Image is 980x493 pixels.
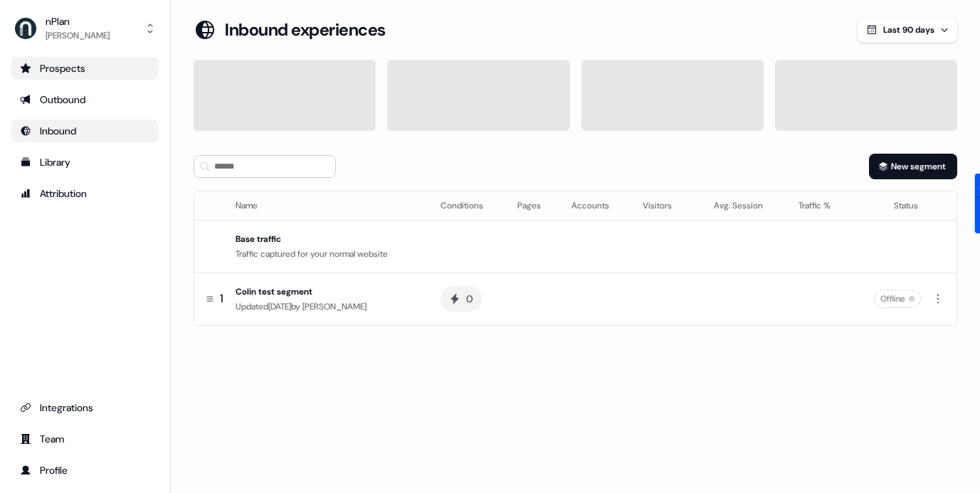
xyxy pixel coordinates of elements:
[11,88,159,111] a: Go to outbound experience
[302,301,367,312] span: [PERSON_NAME]
[858,17,957,43] button: Last 90 days
[236,232,418,246] div: Base traffic
[225,19,386,41] h3: Inbound experiences
[236,285,418,299] div: Colin test segment
[20,186,150,201] div: Attribution
[11,151,159,174] a: Go to templates
[230,191,429,220] th: Name
[11,11,159,46] button: nPlan[PERSON_NAME]
[466,292,473,306] div: 0
[11,428,159,450] a: Go to team
[20,61,150,75] div: Prospects
[236,299,418,314] div: Updated [DATE] by
[20,432,150,446] div: Team
[20,155,150,169] div: Library
[46,28,110,43] div: [PERSON_NAME]
[874,290,921,308] div: Offline
[20,92,150,107] div: Outbound
[506,191,560,220] th: Pages
[11,396,159,419] a: Go to integrations
[560,191,631,220] th: Accounts
[429,191,506,220] th: Conditions
[863,198,918,213] div: Status
[20,124,150,138] div: Inbound
[869,154,957,179] button: New segment
[702,191,787,220] th: Avg. Session
[220,291,223,307] span: 1
[11,120,159,142] a: Go to Inbound
[20,463,150,477] div: Profile
[46,14,110,28] div: nPlan
[236,247,418,261] div: Traffic captured for your normal website
[11,57,159,80] a: Go to prospects
[20,401,150,415] div: Integrations
[883,24,934,36] span: Last 90 days
[11,459,159,482] a: Go to profile
[11,182,159,205] a: Go to attribution
[787,191,851,220] th: Traffic %
[631,191,702,220] th: Visitors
